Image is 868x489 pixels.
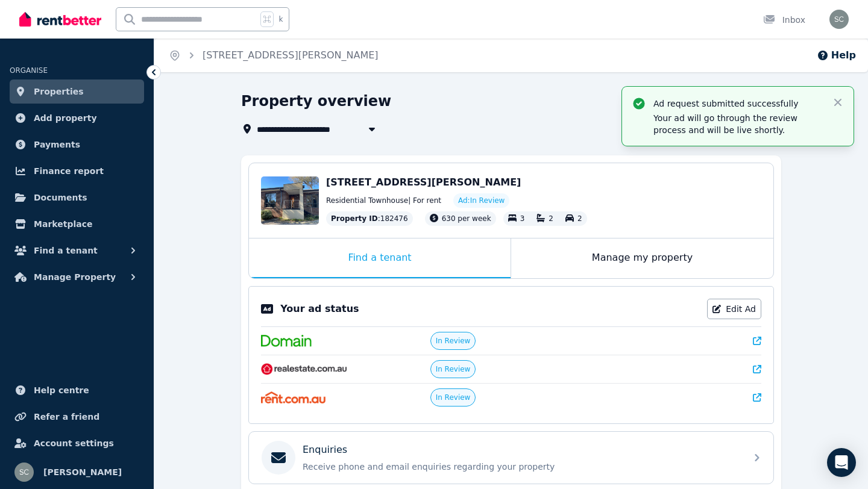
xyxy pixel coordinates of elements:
span: Properties [34,84,84,99]
a: [STREET_ADDRESS][PERSON_NAME] [203,49,379,61]
span: 2 [549,214,553,223]
img: susan campbell [14,463,34,482]
div: Open Intercom Messenger [827,448,856,477]
img: RealEstate.com.au [261,363,347,375]
nav: Breadcrumb [154,39,393,72]
a: Account settings [10,431,144,455]
span: Manage Property [34,270,116,284]
span: Refer a friend [34,410,99,424]
a: Properties [10,79,144,104]
div: : 182476 [326,211,413,226]
span: Property ID [331,214,378,223]
p: Ad request submitted successfully [653,98,822,110]
a: Add property [10,106,144,130]
a: Marketplace [10,212,144,236]
span: In Review [436,393,471,402]
span: ORGANISE [10,66,48,75]
p: Your ad will go through the review process and will be live shortly. [653,112,822,136]
span: [PERSON_NAME] [43,465,122,479]
span: Ad: In Review [458,196,505,205]
span: Marketplace [34,217,92,231]
a: Refer a friend [10,405,144,429]
img: Rent.com.au [261,391,325,403]
span: Documents [34,190,87,205]
button: Manage Property [10,265,144,289]
div: Inbox [763,14,805,26]
h1: Property overview [241,92,391,111]
a: EnquiriesReceive phone and email enquiries regarding your property [249,432,773,484]
a: Finance report [10,159,144,183]
span: 2 [577,214,582,223]
span: Help centre [34,383,89,397]
p: Your ad status [280,302,359,316]
span: Add property [34,111,97,125]
div: Find a tenant [249,238,511,278]
a: Help centre [10,378,144,402]
span: Residential Townhouse | For rent [326,196,441,205]
span: Find a tenant [34,243,98,258]
a: Edit Ad [707,299,761,319]
a: Documents [10,185,144,210]
span: In Review [436,336,471,346]
p: Receive phone and email enquiries regarding your property [303,461,739,473]
img: susan campbell [829,10,849,29]
div: Manage my property [511,238,773,278]
span: Payments [34,137,80,152]
img: Domain.com.au [261,335,312,347]
span: 630 per week [442,214,491,223]
a: Payments [10,132,144,157]
span: [STREET_ADDRESS][PERSON_NAME] [326,176,521,188]
button: Help [817,48,856,63]
span: Account settings [34,436,114,450]
span: Finance report [34,164,104,178]
span: In Review [436,364,471,374]
button: Find a tenant [10,238,144,263]
span: k [278,14,283,24]
span: 3 [520,214,525,223]
img: RentBetter [19,10,101,28]
p: Enquiries [303,443,347,457]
